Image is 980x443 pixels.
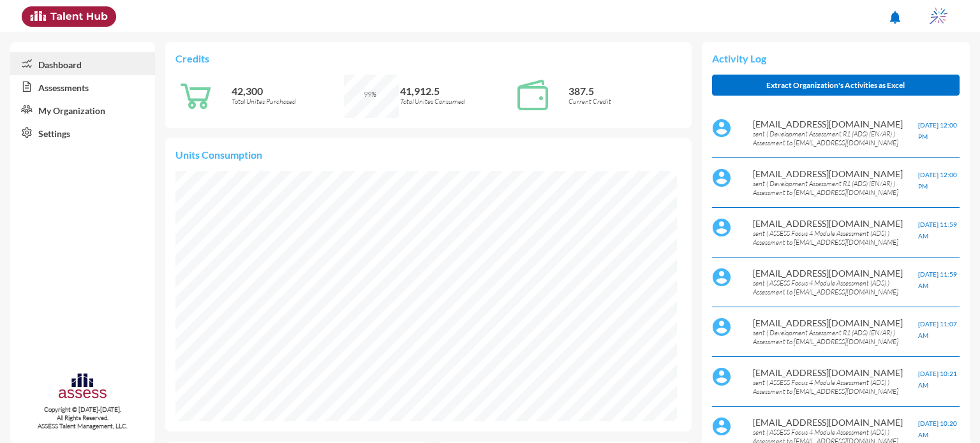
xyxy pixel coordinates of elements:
p: sent ( ASSESS Focus 4 Module Assessment (ADS) ) Assessment to [EMAIL_ADDRESS][DOMAIN_NAME] [753,279,918,296]
p: Units Consumption [175,149,681,161]
span: [DATE] 12:00 PM [918,171,957,190]
p: sent ( Development Assessment R1 (ADS) (EN/AR) ) Assessment to [EMAIL_ADDRESS][DOMAIN_NAME] [753,179,918,197]
a: Settings [10,121,155,144]
p: Current Credit [568,97,681,106]
a: My Organization [10,98,155,121]
p: sent ( Development Assessment R1 (ADS) (EN/AR) ) Assessment to [EMAIL_ADDRESS][DOMAIN_NAME] [753,129,918,147]
p: 42,300 [232,85,344,97]
p: Credits [175,52,681,64]
span: [DATE] 11:59 AM [918,221,957,240]
p: [EMAIL_ADDRESS][DOMAIN_NAME] [753,367,918,378]
p: sent ( ASSESS Focus 4 Module Assessment (ADS) ) Assessment to [EMAIL_ADDRESS][DOMAIN_NAME] [753,229,918,247]
p: [EMAIL_ADDRESS][DOMAIN_NAME] [753,218,918,229]
p: sent ( Development Assessment R1 (ADS) (EN/AR) ) Assessment to [EMAIL_ADDRESS][DOMAIN_NAME] [753,328,918,346]
img: default%20profile%20image.svg [712,268,731,287]
span: 99% [364,90,376,99]
p: Total Unites Purchased [232,97,344,106]
span: [DATE] 11:59 AM [918,270,957,289]
a: Dashboard [10,52,155,75]
p: [EMAIL_ADDRESS][DOMAIN_NAME] [753,317,918,328]
p: Activity Log [712,52,960,64]
span: [DATE] 11:07 AM [918,320,957,339]
button: Extract Organization's Activities as Excel [712,75,960,96]
p: [EMAIL_ADDRESS][DOMAIN_NAME] [753,119,918,129]
img: default%20profile%20image.svg [712,218,731,237]
img: default%20profile%20image.svg [712,119,731,138]
img: default%20profile%20image.svg [712,417,731,436]
span: [DATE] 10:20 AM [918,419,957,439]
p: [EMAIL_ADDRESS][DOMAIN_NAME] [753,417,918,428]
p: 41,912.5 [400,85,512,97]
img: default%20profile%20image.svg [712,367,731,386]
p: Copyright © [DATE]-[DATE]. All Rights Reserved. ASSESS Talent Management, LLC. [10,405,155,430]
mat-icon: notifications [887,10,903,25]
a: Assessments [10,75,155,98]
p: Total Unites Consumed [400,97,512,106]
p: [EMAIL_ADDRESS][DOMAIN_NAME] [753,268,918,279]
p: 387.5 [568,85,681,97]
p: sent ( ASSESS Focus 4 Module Assessment (ADS) ) Assessment to [EMAIL_ADDRESS][DOMAIN_NAME] [753,378,918,396]
span: [DATE] 10:21 AM [918,370,957,389]
img: assesscompany-logo.png [57,372,108,403]
img: default%20profile%20image.svg [712,168,731,187]
span: [DATE] 12:00 PM [918,121,957,140]
p: [EMAIL_ADDRESS][DOMAIN_NAME] [753,168,918,179]
img: default%20profile%20image.svg [712,317,731,337]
